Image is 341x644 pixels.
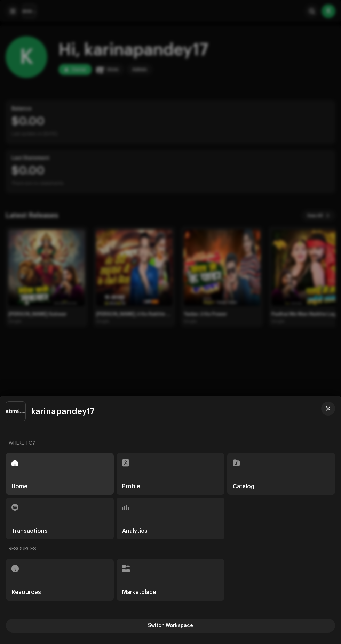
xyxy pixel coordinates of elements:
h5: Profile [122,484,140,489]
button: Switch Workspace [6,619,335,633]
h5: Analytics [122,528,148,534]
re-a-nav-header: Resources [6,541,335,557]
re-a-nav-header: Where to? [6,435,335,452]
h5: Transactions [11,528,48,534]
img: 408b884b-546b-4518-8448-1008f9c76b02 [6,402,25,421]
h5: Marketplace [122,589,156,595]
span: Switch Workspace [148,619,193,633]
h5: Home [11,484,27,489]
h5: Catalog [233,484,254,489]
h5: Resources [11,589,41,595]
span: karinapandey17 [31,407,95,416]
